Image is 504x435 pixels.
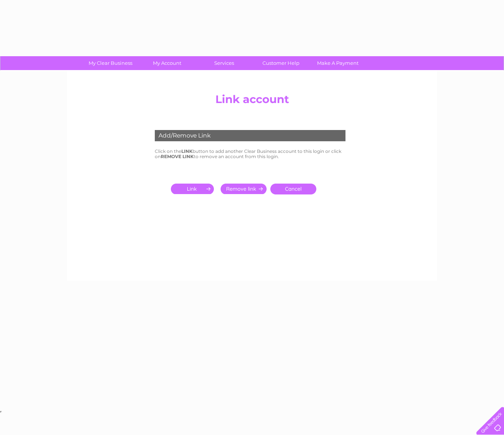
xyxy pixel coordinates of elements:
[307,56,369,70] a: Make A Payment
[136,56,198,70] a: My Account
[153,147,351,161] td: Click on the button to add another Clear Business account to this login or click on to remove an ...
[171,184,217,194] input: Submit
[155,130,345,141] div: Add/Remove Link
[270,184,316,194] a: Cancel
[250,56,312,70] a: Customer Help
[80,56,141,70] a: My Clear Business
[221,184,267,194] input: Submit
[193,56,255,70] a: Services
[181,148,193,154] b: LINK
[161,154,194,159] b: REMOVE LINK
